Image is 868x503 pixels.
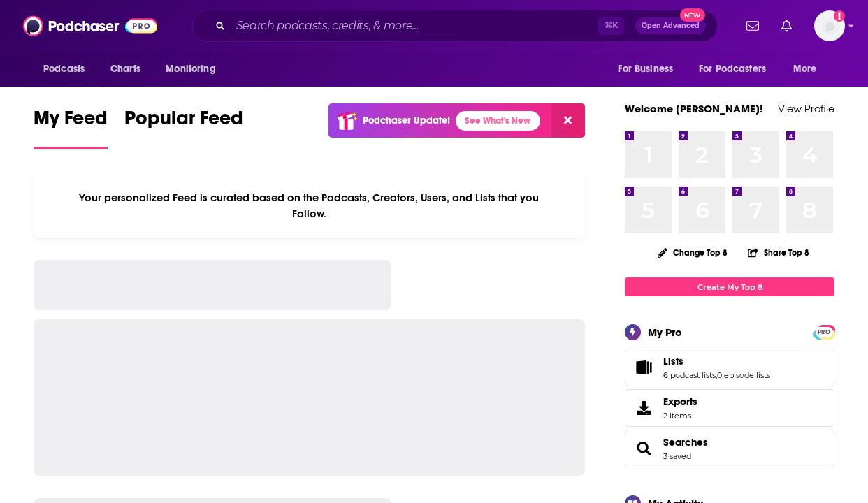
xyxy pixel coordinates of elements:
a: Searches [663,436,708,449]
a: Charts [101,56,149,82]
span: For Business [618,59,673,79]
img: User Profile [814,10,845,41]
input: Search podcasts, credits, & more... [231,15,598,37]
span: Lists [663,355,683,367]
a: Lists [663,355,770,367]
a: Create My Top 8 [625,277,834,296]
button: open menu [783,56,834,82]
span: More [793,59,817,79]
a: Show notifications dropdown [741,14,765,38]
span: Popular Feed [124,106,243,138]
a: 6 podcast lists [663,370,716,380]
a: Popular Feed [124,106,243,149]
span: Open Advanced [642,22,700,29]
span: Podcasts [43,59,85,79]
span: Lists [625,349,834,386]
img: Podchaser - Follow, Share and Rate Podcasts [23,13,157,39]
span: Exports [663,395,697,408]
span: My Feed [34,106,108,138]
span: ⌘ K [598,17,624,35]
span: PRO [816,327,832,337]
button: open menu [690,56,786,82]
a: Show notifications dropdown [776,14,797,38]
button: open menu [156,56,233,82]
span: Monitoring [166,59,215,79]
div: Search podcasts, credits, & more... [192,10,718,42]
a: Searches [630,439,658,458]
button: open menu [608,56,690,82]
a: Exports [625,389,834,427]
a: Lists [630,358,658,377]
span: Searches [625,430,834,467]
span: For Podcasters [699,59,766,79]
span: New [680,8,705,22]
button: Show profile menu [814,10,845,41]
svg: Add a profile image [834,10,845,22]
span: Charts [110,59,140,79]
a: See What's New [456,111,540,131]
button: Share Top 8 [747,239,810,266]
span: 2 items [663,411,697,421]
button: Open AdvancedNew [635,17,706,34]
a: 0 episode lists [717,370,770,380]
a: 3 saved [663,451,691,461]
button: open menu [34,56,103,82]
a: Welcome [PERSON_NAME]! [625,102,763,115]
p: Podchaser Update! [363,115,450,126]
a: View Profile [778,102,834,115]
span: , [716,370,717,380]
button: Change Top 8 [649,244,736,261]
span: Exports [630,398,658,418]
div: My Pro [648,326,682,339]
a: My Feed [34,106,108,149]
div: Your personalized Feed is curated based on the Podcasts, Creators, Users, and Lists that you Follow. [34,174,585,238]
span: Logged in as gabriellaippaso [814,10,845,41]
a: PRO [816,326,832,337]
